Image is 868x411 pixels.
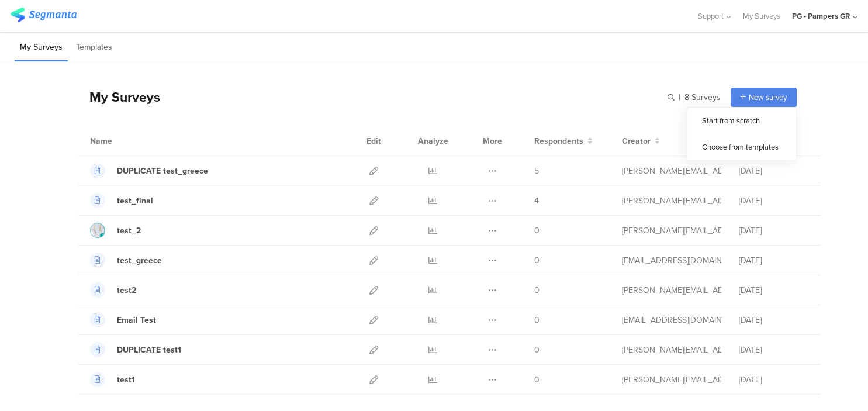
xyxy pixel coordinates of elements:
[117,254,162,267] div: test_greece
[416,126,451,156] div: Analyze
[622,374,721,386] div: george.poulakos@47puritystreet.com
[739,195,809,207] div: [DATE]
[622,135,651,147] span: Creator
[622,254,721,267] div: burcak.b.1@pg.com
[117,225,141,237] div: test_2
[534,254,540,267] span: 0
[739,225,809,237] div: [DATE]
[90,135,160,147] div: Name
[90,163,208,178] a: DUPLICATE test_greece
[698,11,724,22] span: Support
[534,284,540,296] span: 0
[739,165,809,177] div: [DATE]
[361,126,386,156] div: Edit
[78,87,160,107] div: My Surveys
[71,34,117,61] li: Templates
[117,284,136,296] div: test2
[117,195,153,207] div: test_final
[534,225,540,237] span: 0
[622,225,721,237] div: poulakos.g@pg.com
[622,195,721,207] div: poulakos.g@pg.com
[739,284,809,296] div: [DATE]
[534,165,539,177] span: 5
[90,342,181,357] a: DUPLICATE test1
[90,372,135,387] a: test1
[739,374,809,386] div: [DATE]
[687,134,796,160] div: Choose from templates
[117,344,181,356] div: DUPLICATE test1
[739,314,809,326] div: [DATE]
[622,344,721,356] div: george.poulakos@47puritystreet.com
[739,344,809,356] div: [DATE]
[117,374,135,386] div: test1
[687,108,796,134] div: Start from scratch
[117,165,208,177] div: DUPLICATE test_greece
[622,165,721,177] div: poulakos.g@pg.com
[90,223,141,238] a: test_2
[90,253,162,268] a: test_greece
[622,284,721,296] div: george.poulakos@47puritystreet.com
[749,92,787,103] span: New survey
[480,126,505,156] div: More
[534,195,539,207] span: 4
[15,34,68,61] li: My Surveys
[677,91,682,103] span: |
[534,135,593,147] button: Respondents
[90,282,136,298] a: test2
[534,135,583,147] span: Respondents
[739,254,809,267] div: [DATE]
[534,344,540,356] span: 0
[11,8,77,22] img: segmanta logo
[90,193,153,208] a: test_final
[622,135,660,147] button: Creator
[792,11,850,22] div: PG - Pampers GR
[684,91,721,103] span: 8 Surveys
[117,314,156,326] div: Email Test
[534,314,540,326] span: 0
[90,312,156,327] a: Email Test
[622,314,721,326] div: nikolopoulos.j@pg.com
[534,374,540,386] span: 0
